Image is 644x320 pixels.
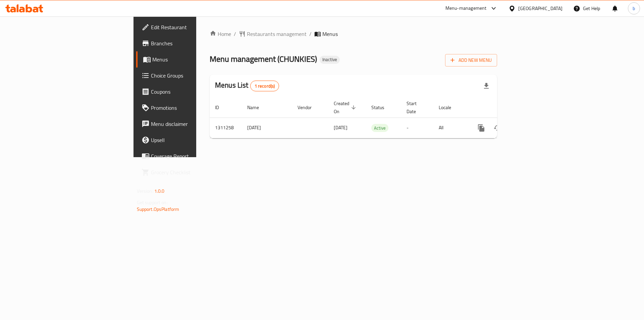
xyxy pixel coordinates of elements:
[136,148,241,164] a: Coverage Report
[152,55,236,63] span: Menus
[489,120,505,136] button: Change Status
[137,205,179,214] a: Support.OpsPlatform
[445,4,487,12] div: Menu-management
[210,97,543,138] table: enhanced table
[371,103,393,111] span: Status
[633,5,635,12] span: b
[518,5,562,12] div: [GEOGRAPHIC_DATA]
[334,99,358,116] span: Created On
[151,88,236,96] span: Coupons
[478,78,494,94] div: Export file
[136,84,241,100] a: Coupons
[445,54,497,66] button: Add New Menu
[151,39,236,47] span: Branches
[371,124,388,132] div: Active
[371,124,388,132] span: Active
[136,100,241,116] a: Promotions
[151,120,236,128] span: Menu disclaimer
[407,99,425,116] span: Start Date
[136,35,241,51] a: Branches
[137,187,153,195] span: Version:
[154,187,165,195] span: 1.0.0
[320,57,340,62] span: Inactive
[468,97,543,118] th: Actions
[215,103,228,111] span: ID
[322,30,338,38] span: Menus
[309,30,312,38] li: /
[210,30,497,38] nav: breadcrumb
[136,164,241,180] a: Grocery Checklist
[151,104,236,112] span: Promotions
[320,56,340,64] div: Inactive
[242,118,292,138] td: [DATE]
[136,132,241,148] a: Upsell
[473,120,489,136] button: more
[250,81,279,91] div: Total records count
[151,136,236,144] span: Upsell
[450,56,492,64] span: Add New Menu
[251,83,279,89] span: 1 record(s)
[136,19,241,35] a: Edit Restaurant
[151,23,236,31] span: Edit Restaurant
[151,168,236,176] span: Grocery Checklist
[137,198,168,207] span: Get support on:
[136,51,241,67] a: Menus
[334,123,347,132] span: [DATE]
[401,118,433,138] td: -
[136,67,241,84] a: Choice Groups
[215,80,279,91] h2: Menus List
[298,103,320,111] span: Vendor
[239,30,307,38] a: Restaurants management
[439,103,460,111] span: Locale
[136,116,241,132] a: Menu disclaimer
[151,152,236,160] span: Coverage Report
[247,103,268,111] span: Name
[210,51,317,66] span: Menu management ( CHUNKIES )
[151,72,236,80] span: Choice Groups
[247,30,307,38] span: Restaurants management
[433,118,468,138] td: All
